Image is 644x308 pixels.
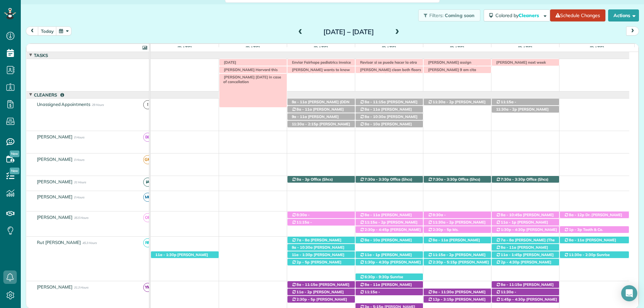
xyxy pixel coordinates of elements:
span: 2:30p - 5p [432,227,452,232]
span: 11:15a - 2:45p [360,290,380,299]
span: Tasks [33,53,49,58]
span: Office (Shcs) ([PHONE_NUMBER]) [428,177,481,186]
span: 8a - 3p [296,177,310,182]
span: 11:30a - 2:15p [291,122,319,126]
div: [STREET_ADDRESS] [424,296,491,303]
span: [PERSON_NAME] ([PHONE_NUMBER]) [496,260,551,269]
span: Coming soon [445,12,475,18]
div: [STREET_ADDRESS] [492,289,559,296]
span: 11:30a - 2p [432,220,454,225]
span: [PERSON_NAME] ([PHONE_NUMBER]) [496,245,548,254]
span: [PERSON_NAME] ([PHONE_NUMBER]) [428,100,486,109]
span: Dr. [PERSON_NAME] ([PHONE_NUMBER], [PHONE_NUMBER]) [564,212,622,227]
span: 29 Hours [92,103,104,107]
span: [PERSON_NAME] ([PHONE_NUMBER]) [360,114,418,124]
div: [STREET_ADDRESS][PERSON_NAME] [492,99,559,106]
span: Office (Shcs) ([PHONE_NUMBER]) [360,177,413,186]
span: 2:30p - 4:45p [364,227,389,232]
span: [PERSON_NAME] ([PHONE_NUMBER]) [496,104,538,114]
span: 8a - 10:30a [364,114,386,119]
span: 8a - 11a [296,107,312,112]
span: BC [143,133,152,142]
span: 11a - 1:30p [291,252,313,257]
span: [PERSON_NAME] ([PHONE_NUMBER]) [428,252,486,262]
div: [STREET_ADDRESS] [287,99,355,106]
div: 11940 [US_STATE] 181 - Fairhope, AL, 36532 [356,176,423,183]
span: [PERSON_NAME] ([PHONE_NUMBER]) [496,297,557,306]
span: Unassigned Appointments [36,102,92,107]
span: 8a - 11a [500,245,517,250]
span: OP [143,213,152,222]
span: [DATE] [380,45,397,51]
span: 7:30a - 3:30p [364,177,389,182]
span: Filters: [429,12,443,18]
div: 19272 [US_STATE] 181 - Fairhope, AL, 36532 [492,226,559,233]
a: Schedule Changes [550,9,605,21]
div: [STREET_ADDRESS] [424,251,491,258]
span: [PERSON_NAME] ([PHONE_NUMBER]) [428,217,472,227]
div: [STREET_ADDRESS][PERSON_NAME] [287,259,355,266]
span: 11:30a - 2p [496,107,518,112]
span: 31 Hours [74,180,86,184]
span: 11a - 1p [364,252,380,257]
span: [PERSON_NAME] ([PHONE_NUMBER]) [428,260,489,269]
span: 0 Hours [74,135,84,139]
div: [STREET_ADDRESS][PERSON_NAME] [287,121,355,128]
div: [STREET_ADDRESS] [492,281,559,288]
span: 8a - 11:15a [296,282,318,287]
div: [STREET_ADDRESS] [424,99,491,106]
span: 8a - 11a [364,282,380,287]
span: 11a - 1:45p [500,252,522,257]
span: 12p - 3:15p [432,297,454,302]
span: MC [143,193,152,202]
span: [PERSON_NAME] [36,214,74,220]
span: New [10,168,19,174]
span: 8:30a - 11:15a [428,212,446,222]
span: 7a - 8a [500,238,514,242]
div: [STREET_ADDRESS] [356,281,423,288]
span: [PERSON_NAME] ([PHONE_NUMBER]) [428,238,480,247]
div: [STREET_ADDRESS] [492,237,559,244]
span: [PERSON_NAME] ([PHONE_NUMBER]) [360,220,418,229]
div: [STREET_ADDRESS] [356,113,423,120]
span: [DATE] [244,45,261,51]
div: [STREET_ADDRESS] [560,237,629,244]
div: [STREET_ADDRESS] [356,259,423,266]
span: Tooth & Co. ([PHONE_NUMBER]) [564,227,603,237]
span: [PERSON_NAME] ([PHONE_NUMBER]) [496,294,538,304]
span: 2p - 5p [296,260,310,264]
span: 11:15a - 1:45p [496,100,517,109]
span: [PERSON_NAME] ([PHONE_NUMBER]) [291,297,347,306]
span: 35.5 Hours [74,216,88,220]
div: [STREET_ADDRESS] [424,219,491,226]
span: 8a - 10a [364,122,380,126]
h2: [DATE] – [DATE] [307,28,391,36]
div: [STREET_ADDRESS] [492,296,559,303]
span: [PERSON_NAME] ([PHONE_NUMBER]) [360,252,412,262]
span: Enviar Fairhope pediatrics invoice [289,60,352,65]
span: 8a - 10:30a [291,245,313,250]
span: IA [143,178,152,187]
div: [STREET_ADDRESS][PERSON_NAME] [492,106,559,113]
div: [STREET_ADDRESS] [287,237,355,244]
span: [PERSON_NAME] Harvard this week [221,67,278,77]
span: 0 Hours [74,195,84,199]
span: [PERSON_NAME] (DDN Renovations LLC) ([PHONE_NUMBER]) [291,100,350,114]
div: [STREET_ADDRESS] [424,289,491,296]
span: [PERSON_NAME] ([PHONE_NUMBER], [PHONE_NUMBER]) [291,107,344,121]
div: [STREET_ADDRESS] [151,251,219,258]
span: [PERSON_NAME] ([PHONE_NUMBER]) [428,220,486,229]
span: [PERSON_NAME] ([PHONE_NUMBER]) [291,252,344,262]
span: RP [143,238,152,247]
span: 8a - 10a [364,238,380,242]
span: 8:30a - 11:30a [291,212,310,222]
span: [PERSON_NAME] ([PHONE_NUMBER]) [155,252,208,262]
span: [PERSON_NAME] [DATE] in case of cancellation [221,75,281,84]
span: [PERSON_NAME] ([PHONE_NUMBER]) [496,282,554,292]
button: prev [26,26,39,36]
div: [STREET_ADDRESS] [560,226,629,233]
button: today [38,26,57,36]
span: 1p - 3p [569,227,582,232]
span: 11:15a - 2p [364,220,386,225]
div: [STREET_ADDRESS] [356,99,423,106]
